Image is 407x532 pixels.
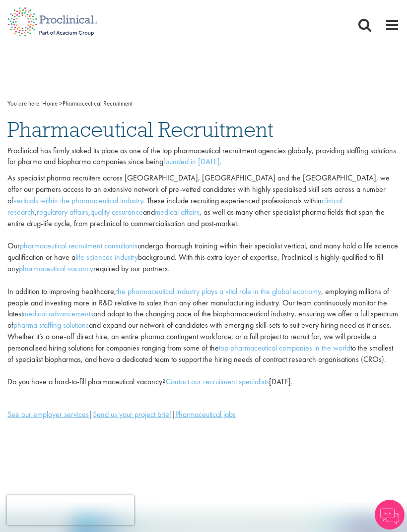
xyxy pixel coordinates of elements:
a: Pharmaceutical jobs [175,409,236,419]
span: > [59,99,63,108]
a: medical affairs [155,207,200,217]
div: | | [7,409,400,420]
a: See our employer services [7,409,89,419]
a: quality assurance [90,207,143,217]
span: You are here: [7,99,41,108]
img: Chatbot [375,500,405,530]
p: Proclinical has firmly staked its place as one of the top pharmaceutical recruitment agencies glo... [7,145,400,168]
a: medical advancements [23,308,93,319]
a: pharmaceutical vacancy [19,263,93,274]
span: Pharmaceutical Recruitment [42,99,133,108]
iframe: reCAPTCHA [7,495,134,525]
a: Send us your project brief [93,409,171,419]
a: clinical research [7,195,342,217]
a: regulatory affairs [37,207,88,217]
p: As specialist pharma recruiters across [GEOGRAPHIC_DATA], [GEOGRAPHIC_DATA] and the [GEOGRAPHIC_D... [7,173,400,388]
a: the pharmaceutical industry plays a vital role in the global economy [116,286,321,296]
a: pharmaceutical recruitment consultants [20,240,137,251]
a: life sciences industry [75,252,138,262]
a: top pharmaceutical companies in the world [219,343,350,353]
a: founded in [DATE] [163,156,220,167]
a: pharma staffing solutions [13,320,89,330]
span: Pharmaceutical Recruitment [7,116,273,143]
a: Contact our recruitment specialists [166,376,269,387]
a: verticals within the pharmaceutical industry [13,195,143,206]
a: breadcrumb link to Home [42,99,58,108]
